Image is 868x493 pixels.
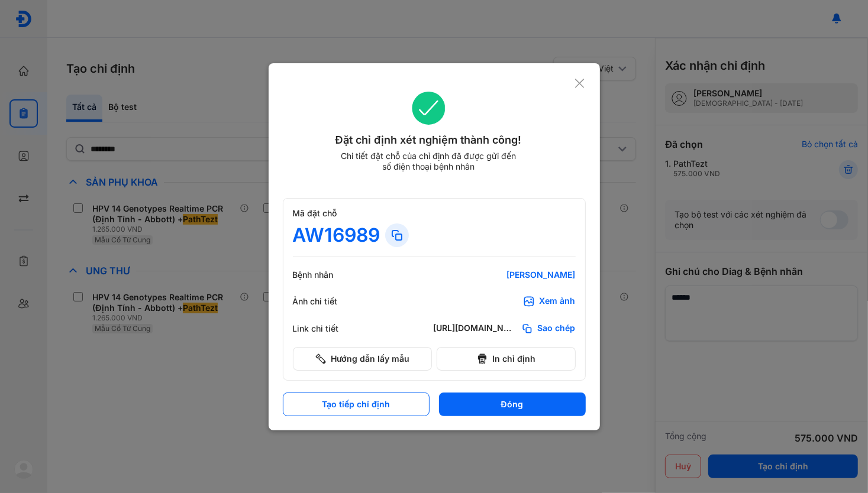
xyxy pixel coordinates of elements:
div: Ảnh chi tiết [293,296,364,307]
div: Chi tiết đặt chỗ của chỉ định đã được gửi đến số điện thoại bệnh nhân [335,151,521,172]
div: Mã đặt chỗ [293,208,576,219]
button: Đóng [439,393,586,416]
div: [URL][DOMAIN_NAME] [434,323,517,335]
span: Sao chép [538,323,576,335]
div: [PERSON_NAME] [434,270,576,280]
button: Tạo tiếp chỉ định [283,393,430,416]
div: Bệnh nhân [293,270,364,280]
div: Link chi tiết [293,323,364,334]
button: Hướng dẫn lấy mẫu [293,347,432,371]
div: AW16989 [293,223,380,247]
div: Xem ảnh [540,296,576,307]
div: Đặt chỉ định xét nghiệm thành công! [283,132,575,148]
button: In chỉ định [437,347,576,371]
